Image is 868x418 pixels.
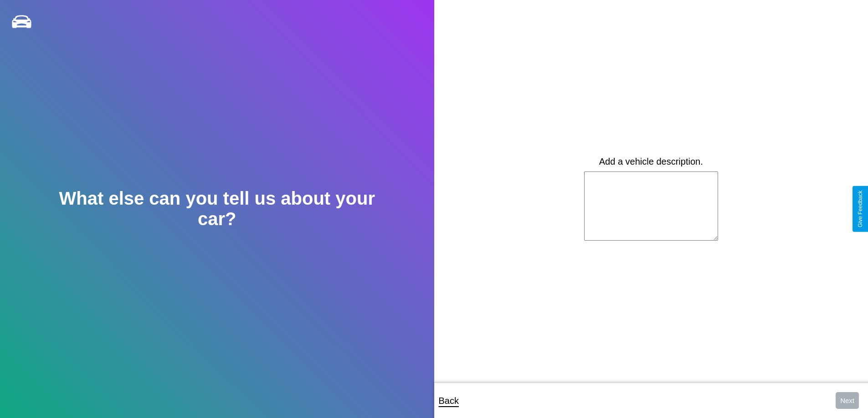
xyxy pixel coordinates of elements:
button: Next [836,392,859,409]
div: Give Feedback [857,191,863,227]
h2: What else can you tell us about your car? [43,188,390,229]
label: Add a vehicle description. [599,156,703,167]
p: Back [439,393,459,409]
